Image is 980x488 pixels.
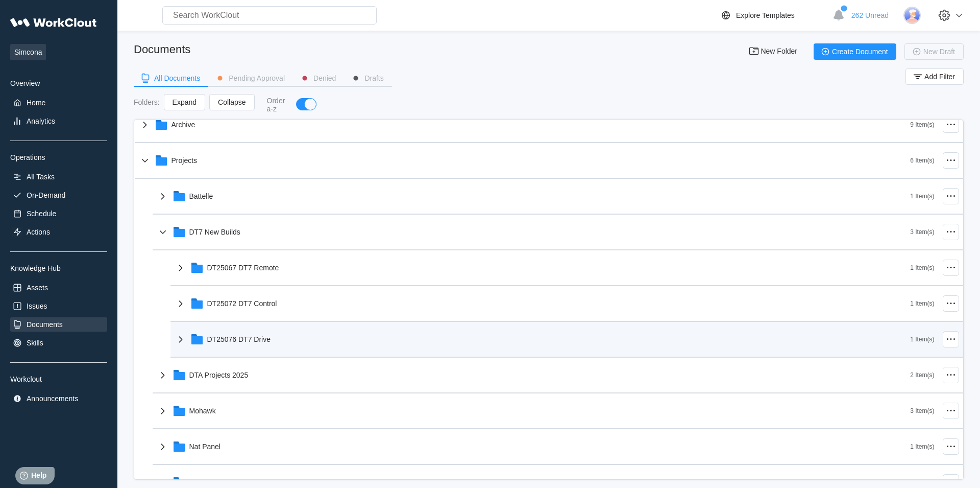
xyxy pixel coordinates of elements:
[189,371,249,379] div: DTA Projects 2025
[313,75,336,82] div: Denied
[27,394,78,403] div: Announcements
[189,192,213,200] div: Battelle
[10,375,107,383] div: Workclout
[27,173,55,181] div: All Tasks
[134,98,160,106] div: Folders :
[923,48,955,55] span: New Draft
[761,48,797,56] span: New Folder
[814,43,896,60] button: Create Document
[910,479,934,486] div: 1 Item(s)
[207,264,279,272] div: DT25067 DT7 Remote
[27,210,56,218] div: Schedule
[910,371,934,379] div: 2 Item(s)
[27,228,50,236] div: Actions
[164,94,205,110] button: Expand
[27,99,45,107] div: Home
[10,79,107,87] div: Overview
[208,71,293,86] button: Pending Approval
[27,302,47,310] div: Issues
[10,225,107,239] a: Actions
[10,299,107,313] a: Issues
[10,96,107,110] a: Home
[171,156,198,165] div: Projects
[10,153,107,161] div: Operations
[10,281,107,295] a: Assets
[171,121,195,129] div: Archive
[910,443,934,450] div: 1 Item(s)
[851,11,889,19] span: 262 Unread
[720,9,827,21] a: Explore Templates
[910,157,934,164] div: 6 Item(s)
[905,68,964,85] button: Add Filter
[27,191,65,199] div: On-Demand
[189,407,216,415] div: Mohawk
[910,300,934,307] div: 1 Item(s)
[10,188,107,202] a: On-Demand
[344,71,391,86] button: Drafts
[924,73,955,80] span: Add Filter
[910,193,934,200] div: 1 Item(s)
[134,43,190,56] div: Documents
[10,114,107,128] a: Analytics
[189,228,240,236] div: DT7 New Builds
[209,94,254,110] button: Collapse
[910,264,934,271] div: 1 Item(s)
[364,75,383,82] div: Drafts
[207,299,277,308] div: DT25072 DT7 Control
[207,335,271,343] div: DT25076 DT7 Drive
[903,7,921,24] img: user-3.png
[10,264,107,272] div: Knowledge Hub
[154,75,200,82] div: All Documents
[189,478,213,486] div: Stantec
[832,48,888,55] span: Create Document
[10,336,107,350] a: Skills
[27,320,63,329] div: Documents
[910,407,934,414] div: 3 Item(s)
[173,99,197,106] span: Expand
[267,97,286,113] div: Order a-z
[10,391,107,406] a: Announcements
[162,6,377,25] input: Search WorkClout
[10,317,107,332] a: Documents
[189,443,220,451] div: Nat Panel
[229,75,285,82] div: Pending Approval
[736,11,795,19] div: Explore Templates
[742,43,805,60] button: New Folder
[134,71,208,86] button: All Documents
[27,339,43,347] div: Skills
[27,284,48,292] div: Assets
[910,336,934,343] div: 1 Item(s)
[218,99,246,106] span: Collapse
[910,121,934,128] div: 9 Item(s)
[10,206,107,221] a: Schedule
[910,228,934,236] div: 3 Item(s)
[293,71,344,86] button: Denied
[10,44,46,60] span: Simcona
[27,117,55,125] div: Analytics
[10,170,107,184] a: All Tasks
[904,43,964,60] button: New Draft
